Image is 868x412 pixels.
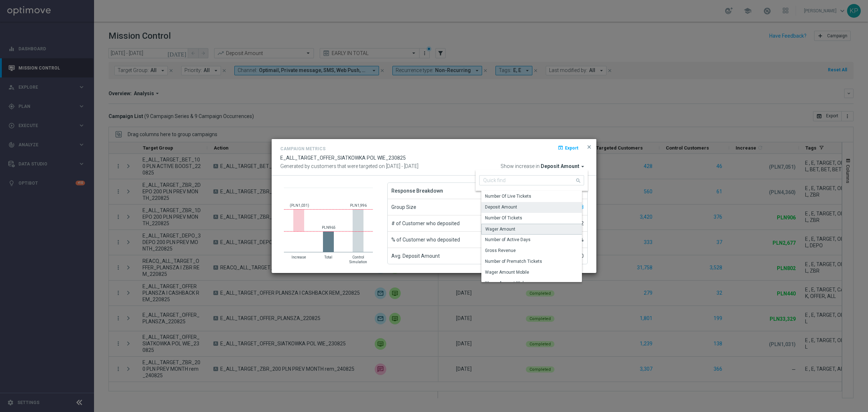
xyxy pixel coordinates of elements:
span: Export [565,145,578,150]
div: Press SPACE to select this row. [481,213,587,224]
text: PLN1,996 [350,203,367,207]
i: open_in_browser [558,145,563,151]
span: # of Customer who deposited [391,215,460,231]
i: search [575,176,582,184]
span: E_ALL_TARGET_OFFER_SIATKOWKA POL WIE_230825 [280,155,406,161]
span: Response Breakdown [391,183,443,199]
text: Increase [292,255,306,259]
i: arrow_drop_down [579,163,586,170]
span: % of Customer who deposited [391,232,460,248]
span: Deposit Amount [541,163,579,170]
div: Deposit Amount [485,204,517,210]
text: Control Simulation [349,255,367,264]
input: Quick find [479,175,584,185]
div: Gross Revenue [485,247,516,254]
div: Number of Active Days [485,236,531,243]
div: Press SPACE to select this row. [481,245,587,256]
div: Press SPACE to select this row. [481,278,587,289]
div: Press SPACE to select this row. [481,235,587,245]
span: Group Size [391,199,416,215]
span: close [586,144,592,150]
div: Press SPACE to deselect this row. [481,202,587,213]
div: Wager Amount Mobile [485,269,529,276]
div: Press SPACE to select this row. [481,256,587,267]
div: Number Of Tickets [485,215,522,221]
div: Press SPACE to select this row. [481,224,587,235]
div: Press SPACE to select this row. [481,191,587,202]
span: Show increase in [501,163,540,170]
text: Total [324,255,332,259]
div: Wager Amount Web [485,280,525,286]
div: Wager Amount [485,226,515,232]
button: open_in_browser Export [557,143,579,152]
span: [DATE] - [DATE] [386,163,418,169]
text: (PLN1,031) [290,203,309,208]
div: Number Of Live Tickets [485,193,531,199]
div: Press SPACE to select this row. [481,267,587,278]
text: PLN965 [322,226,336,230]
span: Generated by customers that were targeted on [280,163,385,169]
h4: Campaign Metrics [280,146,325,151]
span: Avg. Deposit Amount [391,248,440,264]
div: Number of Prematch Tickets [485,258,542,265]
button: Deposit Amount arrow_drop_down [541,163,588,170]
